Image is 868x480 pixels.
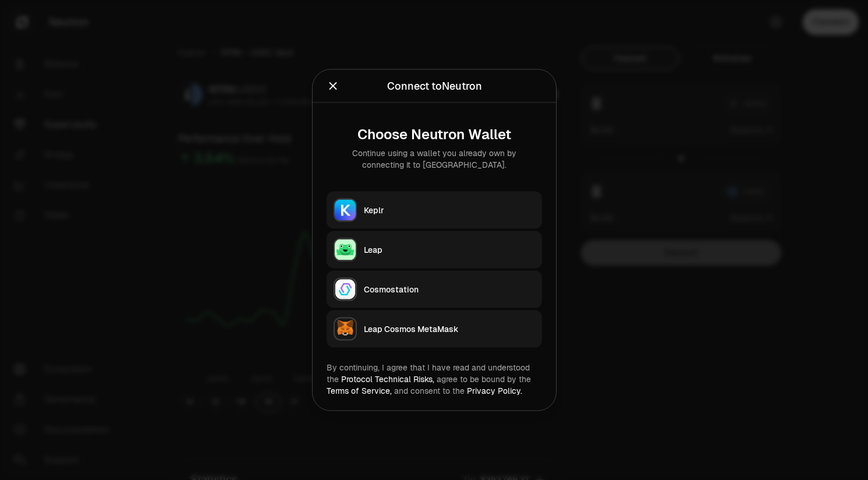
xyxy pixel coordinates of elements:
button: KeplrKeplr [327,192,542,229]
button: Close [327,78,339,94]
a: Terms of Service, [327,386,392,396]
img: Leap Cosmos MetaMask [335,319,356,340]
img: Cosmostation [335,279,356,300]
div: Leap Cosmos MetaMask [364,323,535,335]
a: Protocol Technical Risks, [341,374,434,384]
div: Cosmostation [364,284,535,295]
div: Continue using a wallet you already own by connecting it to [GEOGRAPHIC_DATA]. [336,147,533,171]
div: By continuing, I agree that I have read and understood the agree to be bound by the and consent t... [327,362,542,397]
a: Privacy Policy. [467,386,522,396]
div: Leap [364,244,535,256]
img: Leap [335,239,356,260]
button: LeapLeap [327,231,542,269]
button: Leap Cosmos MetaMaskLeap Cosmos MetaMask [327,310,542,348]
img: Keplr [335,200,356,221]
button: CosmostationCosmostation [327,271,542,308]
div: Choose Neutron Wallet [336,126,533,143]
div: Connect to Neutron [387,78,481,94]
div: Keplr [364,204,535,216]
